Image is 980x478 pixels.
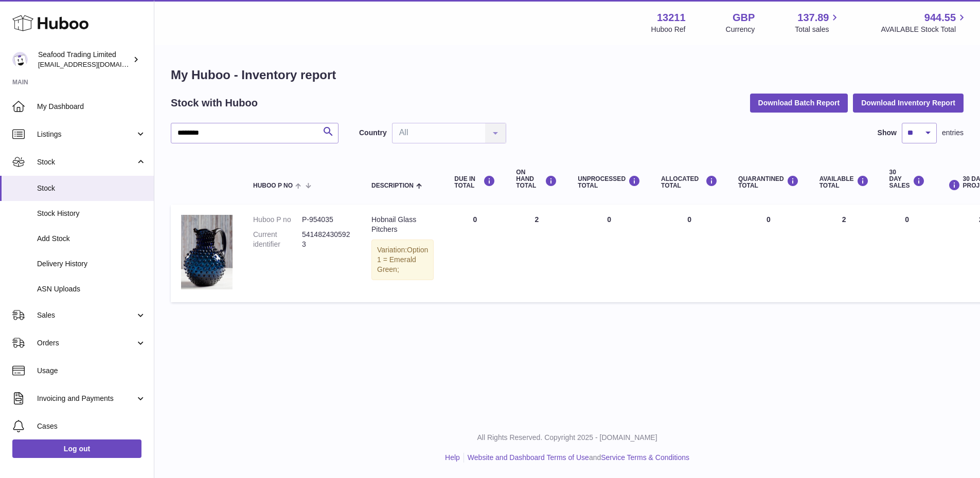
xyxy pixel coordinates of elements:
[171,96,258,110] h2: Stock with Huboo
[738,175,799,189] div: QUARANTINED Total
[795,11,841,34] a: 137.89 Total sales
[853,94,964,112] button: Download Inventory Report
[12,52,28,67] img: online@rickstein.com
[37,284,146,294] span: ASN Uploads
[878,128,897,138] label: Show
[37,259,146,269] span: Delivery History
[37,366,146,376] span: Usage
[506,205,567,302] td: 2
[37,421,146,431] span: Cases
[444,205,506,302] td: 0
[37,310,135,320] span: Sales
[567,205,651,302] td: 0
[601,453,689,462] a: Service Terms & Conditions
[795,25,841,34] span: Total sales
[253,182,293,189] span: Huboo P no
[881,25,968,34] span: AVAILABLE Stock Total
[809,205,879,302] td: 2
[454,175,495,189] div: DUE IN TOTAL
[181,215,233,289] img: product image
[377,246,428,273] span: Option 1 = Emerald Green;
[371,240,434,280] div: Variation:
[767,215,771,224] span: 0
[37,394,135,403] span: Invoicing and Payments
[37,209,146,218] span: Stock History
[38,60,151,68] span: [EMAIL_ADDRESS][DOMAIN_NAME]
[464,453,689,463] li: and
[371,215,434,234] div: Hobnail Glass Pitchers
[661,175,718,189] div: ALLOCATED Total
[171,67,964,83] h1: My Huboo - Inventory report
[726,25,755,34] div: Currency
[302,215,351,225] dd: P-954035
[881,11,968,34] a: 944.55 AVAILABLE Stock Total
[889,169,925,190] div: 30 DAY SALES
[819,175,869,189] div: AVAILABLE Total
[879,205,935,302] td: 0
[578,175,640,189] div: UNPROCESSED Total
[445,453,460,462] a: Help
[942,128,964,138] span: entries
[37,338,135,348] span: Orders
[657,11,686,25] strong: 13211
[12,439,141,458] a: Log out
[37,234,146,244] span: Add Stock
[37,102,146,112] span: My Dashboard
[750,94,848,112] button: Download Batch Report
[516,169,557,190] div: ON HAND Total
[38,50,131,69] div: Seafood Trading Limited
[253,230,302,249] dt: Current identifier
[797,11,829,25] span: 137.89
[468,453,589,462] a: Website and Dashboard Terms of Use
[651,205,728,302] td: 0
[359,128,387,138] label: Country
[302,230,351,249] dd: 5414824305923
[37,130,135,139] span: Listings
[37,157,135,167] span: Stock
[651,25,686,34] div: Huboo Ref
[37,183,146,193] span: Stock
[163,433,972,443] p: All Rights Reserved. Copyright 2025 - [DOMAIN_NAME]
[924,11,956,25] span: 944.55
[253,215,302,225] dt: Huboo P no
[371,182,414,189] span: Description
[733,11,755,25] strong: GBP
